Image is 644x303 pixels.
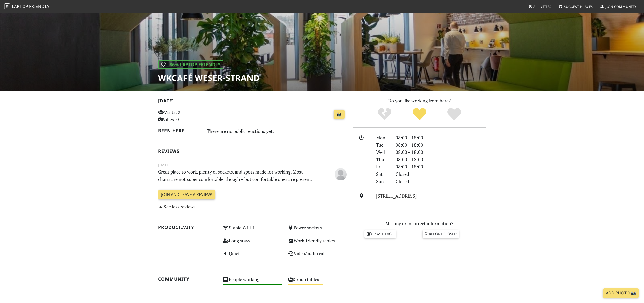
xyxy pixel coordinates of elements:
[392,170,489,178] div: Closed
[373,178,392,185] div: Sun
[12,4,28,9] span: Laptop
[392,178,489,185] div: Closed
[220,224,285,236] div: Stable Wi-Fi
[598,2,638,11] a: Join Community
[373,163,392,170] div: Fri
[285,275,350,288] div: Group tables
[533,4,551,9] span: All Cities
[335,171,347,177] span: Anonymous
[220,249,285,262] div: Quiet
[158,276,217,282] h2: Community
[373,141,392,149] div: Tue
[392,134,489,141] div: 08:00 – 18:00
[207,127,347,135] div: There are no public reactions yet.
[158,98,347,105] h2: [DATE]
[158,73,260,83] h1: WKcafé WESER-Strand
[353,97,486,104] p: Do you like working from here?
[376,193,417,199] a: [STREET_ADDRESS]
[29,4,49,9] span: Friendly
[155,162,350,168] small: [DATE]
[373,148,392,156] div: Wed
[437,107,472,121] div: Definitely!
[158,109,217,123] p: Visits: 2 Vibes: 0
[364,230,396,238] a: Update page
[605,4,636,9] span: Join Community
[392,163,489,170] div: 08:00 – 18:00
[285,249,350,262] div: Video/audio calls
[158,148,347,154] h2: Reviews
[392,141,489,149] div: 08:00 – 18:00
[335,168,347,180] img: blank-535327c66bd565773addf3077783bbfce4b00ec00e9fd257753287c682c7fa38.png
[285,224,350,236] div: Power sockets
[353,220,486,227] p: Missing or incorrect information?
[158,190,215,200] a: Join and leave a review!
[373,170,392,178] div: Sat
[402,107,437,121] div: Yes
[526,2,553,11] a: All Cities
[158,128,201,133] h2: Been here
[373,156,392,163] div: Thu
[423,230,459,238] a: Report closed
[334,110,345,119] a: 📸
[158,60,223,69] div: | 86% Laptop Friendly
[392,148,489,156] div: 08:00 – 18:00
[564,4,593,9] span: Suggest Places
[392,156,489,163] div: 08:00 – 18:00
[4,2,50,11] a: LaptopFriendly LaptopFriendly
[4,3,10,9] img: LaptopFriendly
[367,107,402,121] div: No
[285,236,350,249] div: Work-friendly tables
[220,275,285,288] div: People working
[557,2,595,11] a: Suggest Places
[158,225,217,230] h2: Productivity
[158,204,196,210] a: See less reviews
[373,134,392,141] div: Mon
[220,236,285,249] div: Long stays
[155,168,318,183] p: Great place to work, plenty of sockets, and spots made for working. Most chairs are not super com...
